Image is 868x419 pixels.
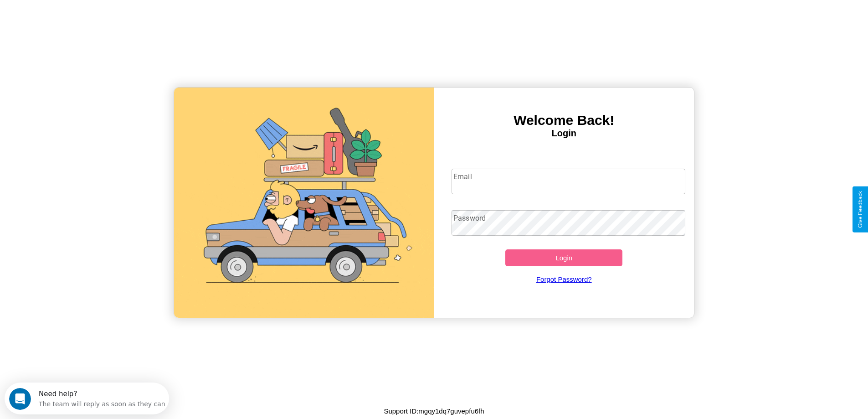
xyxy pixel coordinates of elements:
h3: Welcome Back! [434,113,694,128]
h4: Login [434,128,694,139]
div: Give Feedback [857,191,863,228]
p: Support ID: mgqy1dq7guvepfu6fh [384,405,484,417]
div: The team will reply as soon as they can [34,15,161,25]
div: Open Intercom Messenger [4,4,169,29]
iframe: Intercom live chat [9,388,31,410]
button: Login [505,249,622,266]
a: Forgot Password? [447,266,681,292]
img: gif [174,88,434,318]
div: Need help? [34,8,161,15]
iframe: Intercom live chat discovery launcher [5,383,169,414]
